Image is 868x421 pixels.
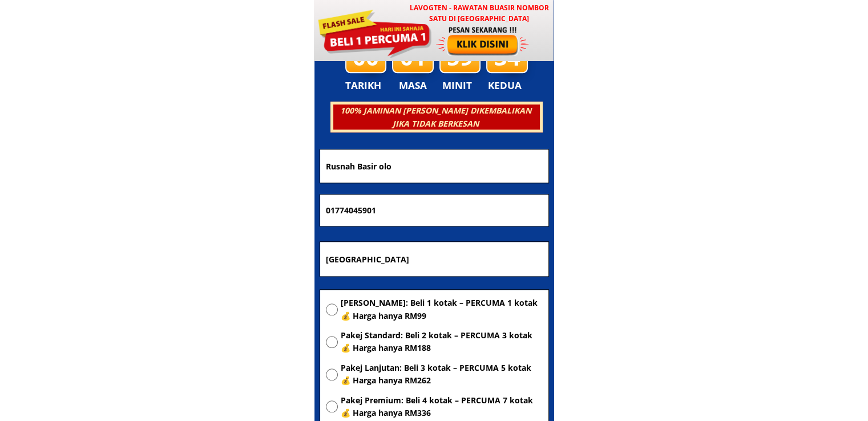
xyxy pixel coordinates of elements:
[345,78,393,94] h3: TARIKH
[404,2,554,24] h3: LAVOGTEN - Rawatan Buasir Nombor Satu di [GEOGRAPHIC_DATA]
[341,297,543,322] span: [PERSON_NAME]: Beli 1 kotak – PERCUMA 1 kotak 💰 Harga hanya RM99
[323,242,546,276] input: Alamat
[341,362,543,387] span: Pakej Lanjutan: Beli 3 kotak – PERCUMA 5 kotak 💰 Harga hanya RM262
[323,195,546,226] input: Nombor Telefon Bimbit
[488,78,525,94] h3: KEDUA
[323,149,546,182] input: Nama penuh
[332,104,539,130] h3: 100% JAMINAN [PERSON_NAME] DIKEMBALIKAN JIKA TIDAK BERKESAN
[341,394,543,420] span: Pakej Premium: Beli 4 kotak – PERCUMA 7 kotak 💰 Harga hanya RM336
[394,78,433,94] h3: MASA
[341,329,543,355] span: Pakej Standard: Beli 2 kotak – PERCUMA 3 kotak 💰 Harga hanya RM188
[442,78,477,94] h3: MINIT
